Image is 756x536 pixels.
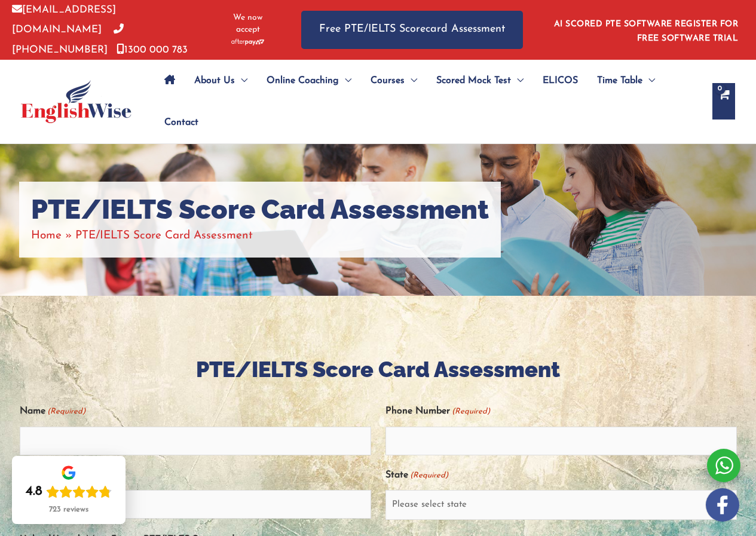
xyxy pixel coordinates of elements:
h1: PTE/IELTS Score Card Assessment [31,194,489,226]
span: Time Table [597,60,642,102]
span: Menu Toggle [511,60,524,102]
aside: Header Widget 1 [547,10,744,49]
div: Rating: 4.8 out of 5 [26,483,112,500]
span: Menu Toggle [642,60,655,102]
img: white-facebook.png [706,488,739,522]
label: Phone Number [385,402,490,421]
h2: PTE/IELTS Score Card Assessment [20,356,737,384]
a: Contact [155,102,198,143]
a: 1300 000 783 [117,45,188,55]
a: Home [31,230,62,241]
span: Online Coaching [267,60,339,102]
a: Scored Mock TestMenu Toggle [427,60,533,102]
a: About UsMenu Toggle [185,60,257,102]
img: cropped-ew-logo [21,80,131,123]
a: Online CoachingMenu Toggle [257,60,361,102]
label: State [385,465,448,485]
span: Menu Toggle [405,60,417,102]
img: Afterpay-Logo [231,39,264,45]
a: Time TableMenu Toggle [587,60,665,102]
a: ELICOS [533,60,587,102]
span: We now accept [224,12,271,36]
a: [EMAIL_ADDRESS][DOMAIN_NAME] [12,5,116,35]
span: (Required) [451,402,490,421]
a: View Shopping Cart, empty [712,83,735,120]
span: PTE/IELTS Score Card Assessment [75,230,253,241]
nav: Site Navigation: Main Menu [155,60,700,143]
a: [PHONE_NUMBER] [12,24,124,54]
span: Courses [371,60,405,102]
label: Name [20,402,85,421]
span: Contact [164,102,198,143]
span: Menu Toggle [235,60,247,102]
div: 723 reviews [49,505,88,514]
a: Free PTE/IELTS Scorecard Assessment [301,11,523,48]
span: Menu Toggle [339,60,351,102]
a: AI SCORED PTE SOFTWARE REGISTER FOR FREE SOFTWARE TRIAL [554,20,739,43]
span: Scored Mock Test [436,60,511,102]
div: 4.8 [26,483,42,500]
span: (Required) [46,402,85,421]
a: CoursesMenu Toggle [361,60,427,102]
span: (Required) [409,465,448,485]
span: ELICOS [543,60,578,102]
span: About Us [194,60,235,102]
nav: Breadcrumbs [31,226,489,246]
